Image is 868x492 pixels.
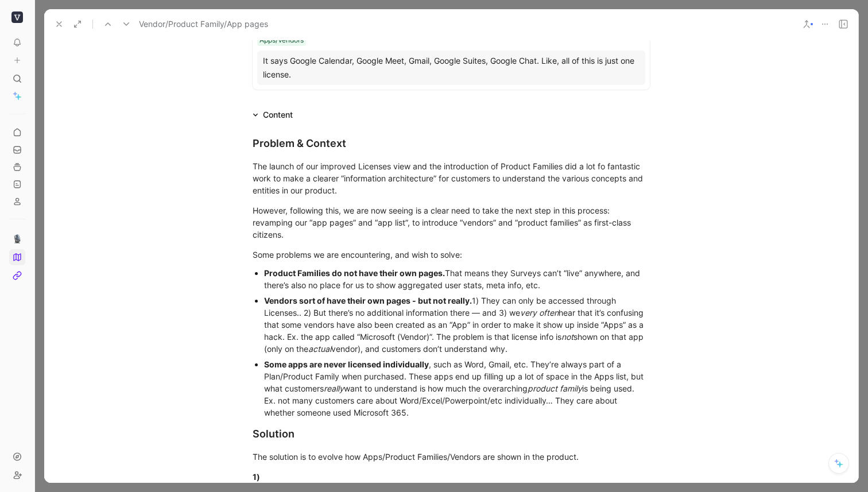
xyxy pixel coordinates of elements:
[253,426,650,441] div: Solution
[264,296,472,305] strong: Vendors sort of have their own pages - but not really.
[263,54,640,82] div: It says Google Calendar, Google Meet, Gmail, Google Suites, Google Chat. Like, all of this is jus...
[9,219,25,284] div: 🎙️
[13,234,22,243] img: 🎙️
[253,249,650,261] div: Some problems we are encountering, and wish to solve:
[259,34,304,46] div: Apps/Vendors
[264,267,650,291] div: That means they Surveys can’t “live” anywhere, and there’s also no place for us to show aggregate...
[253,135,650,151] div: Problem & Context
[11,11,23,23] img: Viio
[263,108,293,122] div: Content
[528,383,582,393] em: product family
[253,204,650,241] div: However, following this, we are now seeing is a clear need to take the next step in this process:...
[253,451,650,463] div: The solution is to evolve how Apps/Product Families/Vendors are shown in the product.
[308,344,331,354] em: actual
[248,108,297,122] div: Content
[561,332,573,342] em: not
[324,383,344,393] em: really
[139,17,268,31] span: Vendor/Product Family/App pages
[9,231,25,247] a: 🎙️
[264,358,650,419] div: , such as Word, Gmail, etc. They’re always part of a Plan/Product Family when purchased. These ap...
[264,359,429,369] strong: Some apps are never licensed individually
[9,9,25,25] button: Viio
[520,308,559,317] em: very often
[264,295,650,355] div: 1) They can only be accessed through Licenses.. 2) But there’s no additional information there — ...
[253,160,650,196] div: The launch of our improved Licenses view and the introduction of Product Families did a lot fo fa...
[264,268,445,278] strong: Product Families do not have their own pages.
[253,472,260,482] strong: 1)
